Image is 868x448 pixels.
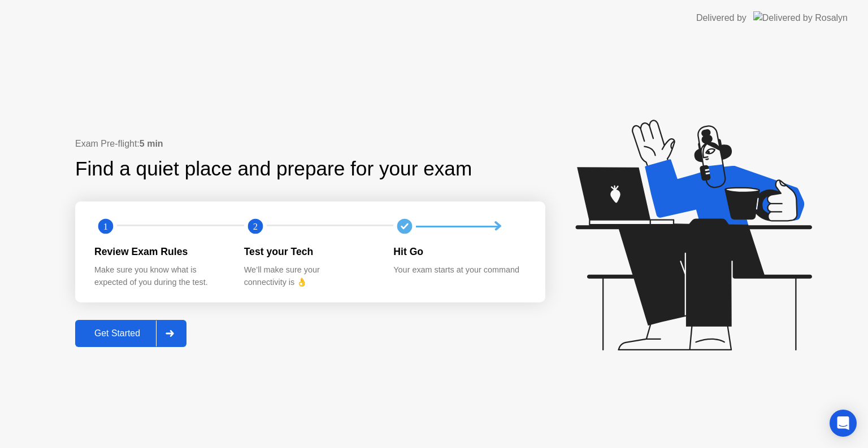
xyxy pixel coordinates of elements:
[244,264,376,288] div: We’ll make sure your connectivity is 👌
[830,410,857,437] div: Open Intercom Messenger
[393,244,525,259] div: Hit Go
[140,139,163,148] b: 5 min
[753,11,848,24] img: Delivered by Rosalyn
[253,221,258,232] text: 2
[94,244,226,259] div: Review Exam Rules
[244,244,376,259] div: Test your Tech
[94,264,226,288] div: Make sure you know what is expected of you during the test.
[103,221,108,232] text: 1
[75,320,186,347] button: Get Started
[393,264,525,276] div: Your exam starts at your command
[75,154,474,184] div: Find a quiet place and prepare for your exam
[696,11,747,25] div: Delivered by
[79,328,156,339] div: Get Started
[75,137,545,151] div: Exam Pre-flight:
